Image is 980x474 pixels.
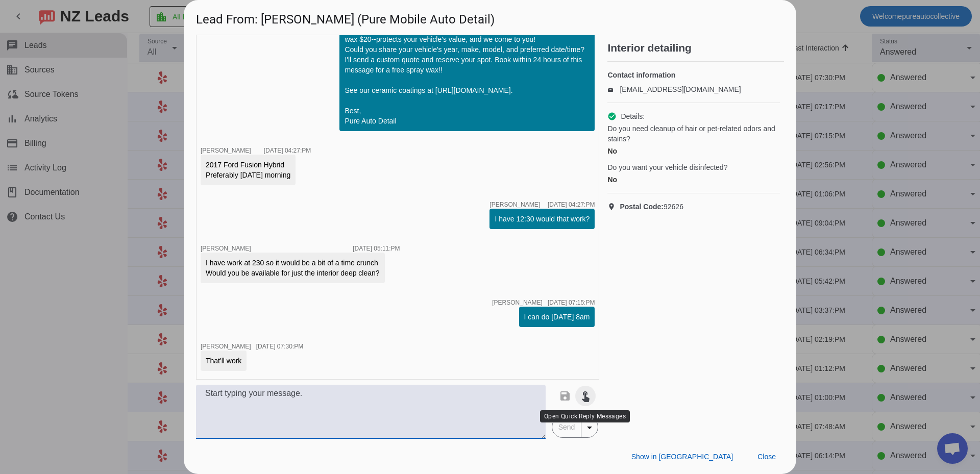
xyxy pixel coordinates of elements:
[607,70,780,80] h4: Contact information
[489,202,540,208] span: [PERSON_NAME]
[607,123,780,144] span: Do you need cleanup of hair or pet-related odors and stains?
[620,203,664,211] strong: Postal Code:
[749,447,784,466] button: Close
[201,245,251,252] span: [PERSON_NAME]
[264,147,311,154] div: [DATE] 04:27:PM
[579,390,592,402] mat-icon: touch_app
[353,245,400,252] div: [DATE] 05:11:PM
[620,202,683,212] span: 92626
[621,111,645,121] span: Details:
[607,146,780,156] div: No
[607,87,620,92] mat-icon: email
[757,453,776,461] span: Close
[201,147,251,154] span: [PERSON_NAME]
[548,300,595,306] div: [DATE] 07:15:PM
[607,174,780,185] div: No
[495,214,590,224] div: I have 12:30 would that work?
[548,202,595,208] div: [DATE] 04:27:PM
[607,162,727,172] span: Do you want your vehicle disinfected?
[524,312,590,322] div: I can do [DATE] 8am
[206,356,241,366] div: That'll work
[256,343,303,350] div: [DATE] 07:30:PM
[201,343,251,350] span: [PERSON_NAME]
[492,300,543,306] span: [PERSON_NAME]
[607,112,617,121] mat-icon: check_circle
[607,43,784,53] h2: Interior detailing
[206,160,290,180] div: 2017 Ford Fusion Hybrid Preferably [DATE] morning
[607,203,620,211] mat-icon: location_on
[206,258,380,278] div: I have work at 230 so it would be a bit of a time crunch Would you be available for just the inte...
[631,453,733,461] span: Show in [GEOGRAPHIC_DATA]
[620,85,741,93] a: [EMAIL_ADDRESS][DOMAIN_NAME]
[623,447,741,466] button: Show in [GEOGRAPHIC_DATA]
[583,421,596,434] mat-icon: arrow_drop_down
